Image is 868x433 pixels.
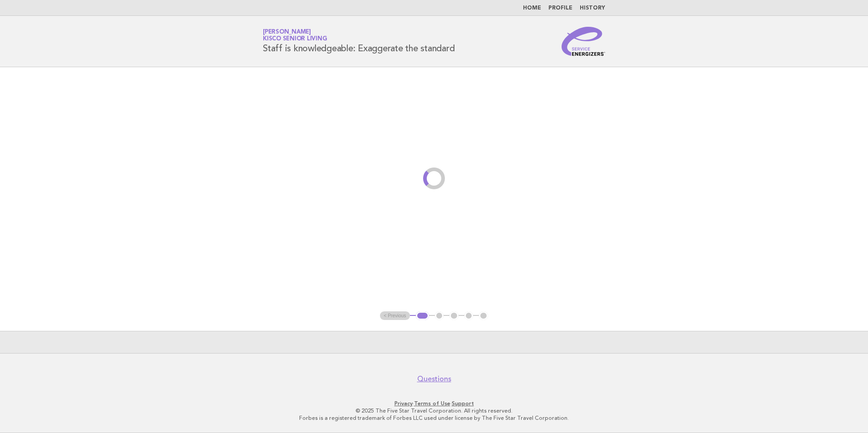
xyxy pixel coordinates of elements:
a: Privacy [395,400,413,407]
p: © 2025 The Five Star Travel Corporation. All rights reserved. [156,407,712,414]
span: Kisco Senior Living [263,36,327,42]
h1: Staff is knowledgeable: Exaggerate the standard [263,30,454,53]
a: History [580,5,605,11]
a: Questions [417,374,451,384]
img: Service Energizers [562,27,605,56]
a: Terms of Use [414,400,450,407]
p: · · [156,400,712,407]
a: Support [452,400,474,407]
a: Profile [548,5,572,11]
a: Home [523,5,541,11]
a: [PERSON_NAME]Kisco Senior Living [263,29,327,42]
p: Forbes is a registered trademark of Forbes LLC used under license by The Five Star Travel Corpora... [156,414,712,422]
